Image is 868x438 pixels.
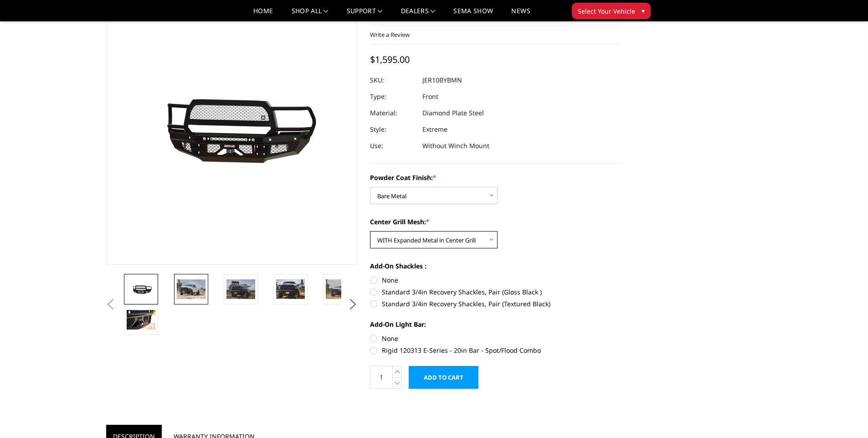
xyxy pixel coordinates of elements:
label: Center Grill Mesh: [370,217,621,227]
dd: Without Winch Mount [422,138,489,154]
dt: SKU: [370,72,416,88]
a: Dealers [401,8,436,21]
span: $1,595.00 [370,53,410,66]
label: Powder Coat Finish: [370,173,621,182]
a: Home [253,8,273,21]
a: News [511,8,530,21]
a: Support [347,8,383,21]
button: Select Your Vehicle [572,3,651,19]
dd: Extreme [422,121,447,138]
img: 2010-2018 Ram 2500-3500 - FT Series - Extreme Front Bumper [177,279,205,299]
label: None [370,275,621,285]
label: Standard 3/4in Recovery Shackles, Pair (Textured Black) [370,299,621,309]
label: None [370,334,621,343]
dt: Use: [370,138,416,154]
dd: Diamond Plate Steel [422,105,484,121]
a: shop all [292,8,329,21]
dd: Front [422,88,438,105]
dt: Type: [370,88,416,105]
img: 2010-2018 Ram 2500-3500 - FT Series - Extreme Front Bumper [127,283,155,295]
dd: JER10BYBMN [422,72,462,88]
label: Add-On Light Bar: [370,319,621,329]
a: SEMA Show [453,8,493,21]
label: Rigid 120313 E-Series - 20in Bar - Spot/Flood Combo [370,345,621,355]
dt: Material: [370,105,416,121]
img: 2010-2018 Ram 2500-3500 - FT Series - Extreme Front Bumper [326,279,354,299]
span: ▾ [642,6,645,15]
label: Add-On Shackles : [370,261,621,271]
button: Previous [104,298,118,311]
input: Add to Cart [409,366,478,389]
img: 2010-2018 Ram 2500-3500 - FT Series - Extreme Front Bumper [276,279,305,299]
button: Next [346,298,360,311]
label: Standard 3/4in Recovery Shackles, Pair (Gloss Black ) [370,287,621,297]
span: Select Your Vehicle [578,6,635,16]
a: Write a Review [370,31,410,39]
img: 2010-2018 Ram 2500-3500 - FT Series - Extreme Front Bumper [127,310,155,329]
dt: Style: [370,121,416,138]
img: 2010-2018 Ram 2500-3500 - FT Series - Extreme Front Bumper [226,279,255,299]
